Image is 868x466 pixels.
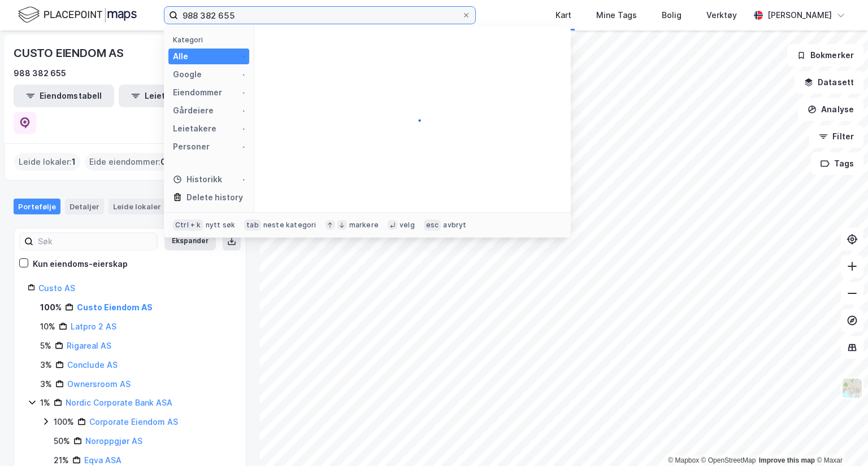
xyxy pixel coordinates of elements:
button: Eiendomstabell [14,85,114,107]
a: Noroppgjør AS [85,436,142,446]
img: spinner.a6d8c91a73a9ac5275cf975e30b51cfb.svg [236,106,245,115]
a: Ownersroom AS [67,379,131,389]
img: Z [841,377,863,399]
div: 3% [40,358,52,372]
a: Custo Eiendom AS [77,302,153,312]
div: 5% [40,339,51,353]
img: spinner.a6d8c91a73a9ac5275cf975e30b51cfb.svg [236,70,245,79]
div: Mine Tags [596,8,637,22]
a: Rigareal AS [67,341,111,350]
button: Filter [809,125,863,148]
a: Eqva ASA [84,455,121,465]
a: Mapbox [668,456,699,464]
div: 100% [40,301,62,314]
div: Historikk [173,173,222,186]
div: [PERSON_NAME] [767,8,832,22]
img: logo.f888ab2527a4732fd821a326f86c7f29.svg [18,5,137,25]
img: spinner.a6d8c91a73a9ac5275cf975e30b51cfb.svg [236,88,245,97]
input: Søk [33,233,157,250]
div: Kun eiendoms-eierskap [33,257,128,271]
a: Conclude AS [67,360,118,370]
div: Alle [173,50,188,63]
a: Custo AS [38,283,75,293]
div: 50% [54,434,70,448]
button: Analyse [798,98,863,121]
div: Kart [555,8,571,22]
div: markere [349,221,379,230]
span: 0 [160,155,166,169]
div: Eide eiendommer : [85,153,171,171]
div: esc [424,219,441,231]
input: Søk på adresse, matrikkel, gårdeiere, leietakere eller personer [178,7,462,24]
div: 100% [54,415,74,429]
img: spinner.a6d8c91a73a9ac5275cf975e30b51cfb.svg [236,142,245,151]
div: Gårdeiere [173,104,214,117]
a: Nordic Corporate Bank ASA [66,398,172,407]
div: neste kategori [263,221,316,230]
div: avbryt [443,221,466,230]
div: 1 [163,201,175,212]
img: spinner.a6d8c91a73a9ac5275cf975e30b51cfb.svg [236,52,245,61]
div: nytt søk [206,221,236,230]
img: spinner.a6d8c91a73a9ac5275cf975e30b51cfb.svg [236,124,245,133]
button: Tags [811,152,863,175]
iframe: Chat Widget [811,412,868,466]
div: Ctrl + k [173,219,203,231]
div: Google [173,68,202,81]
div: Portefølje [14,199,60,214]
button: Datasett [795,71,863,94]
a: Latpro 2 AS [71,322,116,331]
div: Eiendommer [173,86,222,99]
a: OpenStreetMap [701,456,756,464]
span: 1 [72,155,76,169]
div: Bolig [662,8,682,22]
div: Kategori [173,36,249,44]
div: Detaljer [65,199,104,214]
div: Kontrollprogram for chat [811,412,868,466]
a: Improve this map [759,456,815,464]
a: Corporate Eiendom AS [89,417,178,427]
div: Delete history [186,191,243,204]
div: velg [400,221,415,230]
div: Verktøy [706,8,737,22]
div: Leide lokaler : [14,153,80,171]
div: Leide lokaler [108,199,179,214]
div: 1% [40,396,50,410]
div: Leietakere [173,122,216,135]
div: Personer [173,140,210,153]
button: Bokmerker [787,44,863,67]
div: 3% [40,377,52,391]
button: Leietakertabell [119,85,219,107]
button: Ekspander [164,232,216,250]
div: CUSTO EIENDOM AS [14,44,126,62]
img: spinner.a6d8c91a73a9ac5275cf975e30b51cfb.svg [403,111,422,129]
img: spinner.a6d8c91a73a9ac5275cf975e30b51cfb.svg [236,175,245,184]
div: tab [244,219,261,231]
div: 988 382 655 [14,67,66,80]
div: 10% [40,320,55,333]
